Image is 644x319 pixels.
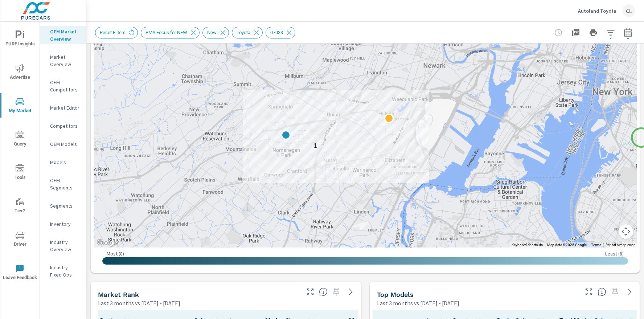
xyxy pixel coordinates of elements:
div: OEM Competitors [40,77,86,95]
span: Select a preset comparison range to save this widget [609,286,621,298]
button: Make Fullscreen [304,286,316,298]
div: nav menu [0,22,40,289]
p: Autoland Toyota [578,8,616,14]
p: OEM Competitors [50,79,80,93]
div: PMA Focus for NEW [141,27,200,38]
p: Competitors [50,122,80,130]
div: New [202,27,229,38]
p: Market Overview [50,53,80,68]
div: Inventory [40,218,86,229]
span: Select a preset comparison range to save this widget [331,286,342,298]
p: OEM Models [50,140,80,148]
p: Last 3 months vs [DATE] - [DATE] [377,299,459,307]
p: Least ( 8 ) [605,250,624,257]
img: Google [95,238,119,248]
button: Keyboard shortcuts [512,242,543,248]
span: Market Rank shows you how you rank, in terms of sales, to other dealerships in your market. “Mark... [319,287,328,296]
span: Reset Filters [95,30,130,35]
div: 07033 [266,27,295,38]
p: OEM Segments [50,177,80,191]
p: Models [50,159,80,166]
p: Inventory [50,220,80,228]
p: Industry Overview [50,238,80,253]
a: Report a map error [606,243,635,247]
div: Market Overview [40,52,86,70]
h5: Top Models [377,291,414,298]
span: Map data ©2025 Google [547,243,587,247]
a: See more details in report [624,286,635,298]
p: Most ( 8 ) [107,250,124,257]
button: Print Report [586,25,600,40]
span: Leave Feedback [3,264,37,282]
div: Industry Overview [40,237,86,255]
span: PURE Insights [3,30,37,48]
div: OEM Segments [40,175,86,193]
p: Industry Fixed Ops [50,264,80,278]
p: Segments [50,202,80,209]
span: Driver [3,231,37,249]
div: Market Editor [40,102,86,113]
span: Toyota [232,30,255,35]
span: Find the biggest opportunities within your model lineup nationwide. [Source: Market registration ... [598,287,606,296]
p: OEM Market Overview [50,28,80,42]
h5: Market Rank [98,291,139,298]
p: 1 [313,141,317,150]
div: CL [622,4,635,17]
div: Reset Filters [95,27,138,38]
p: Last 3 months vs [DATE] - [DATE] [98,299,180,307]
div: Industry Fixed Ops [40,262,86,280]
div: Segments [40,200,86,211]
a: Terms [591,243,601,247]
span: 07033 [266,30,287,35]
a: Open this area in Google Maps (opens a new window) [95,238,119,248]
span: New [203,30,221,35]
span: Query [3,131,37,148]
div: OEM Market Overview [40,26,86,44]
button: Select Date Range [621,25,635,40]
div: Toyota [232,27,263,38]
span: PMA Focus for NEW [141,30,192,35]
p: Market Editor [50,104,80,111]
button: Make Fullscreen [583,286,595,298]
a: See more details in report [345,286,357,298]
button: "Export Report to PDF" [569,25,583,40]
span: Tier2 [3,197,37,215]
button: Map camera controls [619,224,633,239]
span: My Market [3,97,37,115]
div: Competitors [40,120,86,131]
div: Models [40,157,86,168]
div: OEM Models [40,139,86,150]
span: Tools [3,164,37,182]
span: Advertise [3,64,37,82]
